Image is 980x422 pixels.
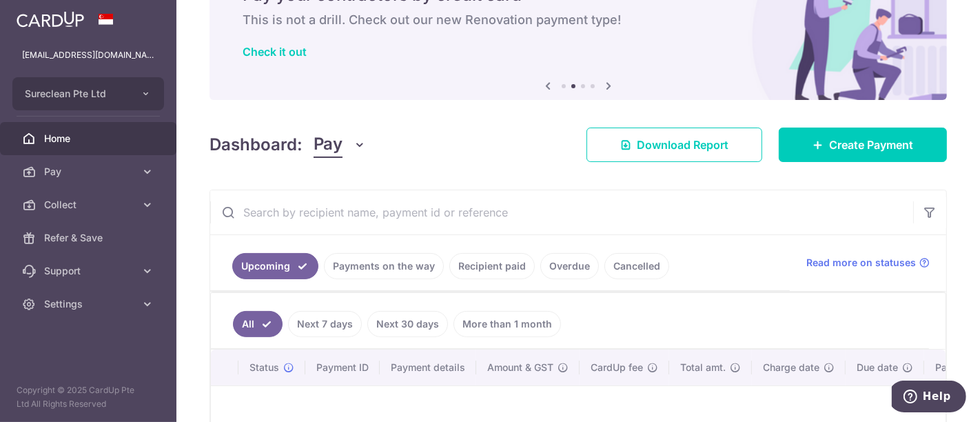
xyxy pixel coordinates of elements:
p: [EMAIL_ADDRESS][DOMAIN_NAME] [22,48,154,62]
a: More than 1 month [453,311,561,337]
th: Payment details [380,350,476,385]
a: Overdue [540,253,599,279]
a: Create Payment [779,128,947,162]
th: Payment ID [305,350,380,385]
h6: This is not a drill. Check out our new Renovation payment type! [243,12,914,28]
span: CardUp fee [591,361,643,374]
a: Payments on the way [324,253,444,279]
span: Support [44,264,135,278]
span: Download Report [637,137,728,153]
span: Read more on statuses [806,256,916,270]
span: Home [44,132,135,145]
a: Read more on statuses [806,256,930,270]
h4: Dashboard: [210,132,303,157]
input: Search by recipient name, payment id or reference [210,190,913,234]
span: Sureclean Pte Ltd [25,87,127,101]
iframe: Opens a widget where you can find more information [892,381,966,415]
a: Check it out [243,45,307,59]
span: Total amt. [680,361,726,374]
a: Download Report [586,128,762,162]
button: Sureclean Pte Ltd [12,77,164,110]
img: CardUp [17,11,84,28]
span: Collect [44,198,135,212]
a: All [233,311,283,337]
span: Amount & GST [487,361,553,374]
span: Due date [857,361,898,374]
span: Create Payment [829,137,913,153]
a: Next 30 days [367,311,448,337]
a: Recipient paid [449,253,535,279]
span: Pay [314,132,343,158]
span: Settings [44,297,135,311]
a: Upcoming [232,253,318,279]
a: Cancelled [604,253,669,279]
button: Pay [314,132,367,158]
span: Refer & Save [44,231,135,245]
span: Charge date [763,361,819,374]
span: Status [249,361,279,374]
a: Next 7 days [288,311,362,337]
span: Pay [44,165,135,179]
